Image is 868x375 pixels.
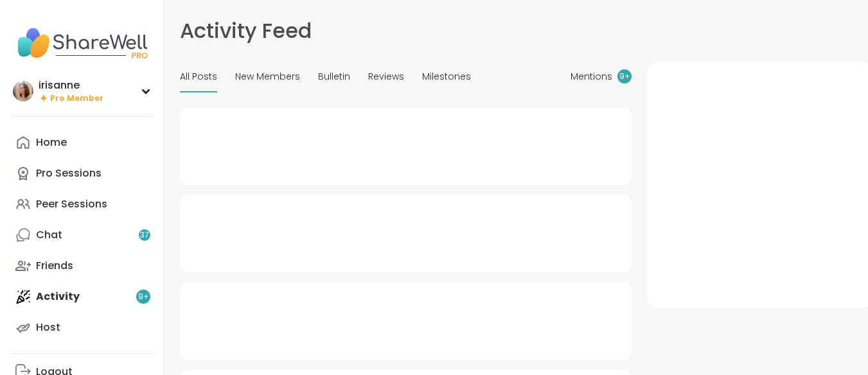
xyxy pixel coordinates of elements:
div: Peer Sessions [36,197,107,211]
a: Pro Sessions [10,158,154,189]
div: Friends [36,259,73,273]
span: 9 + [619,71,630,82]
img: irisanne [13,81,33,101]
span: Bulletin [318,70,350,83]
a: Peer Sessions [10,189,154,220]
span: Milestones [422,70,471,83]
span: Pro Member [50,93,103,104]
span: Mentions [571,70,612,83]
img: ShareWell Nav Logo [10,21,154,65]
div: Host [36,320,60,335]
div: Pro Sessions [36,166,102,180]
div: Home [36,135,67,150]
a: Host [10,312,154,343]
span: Reviews [368,70,404,83]
div: Chat [36,228,62,242]
a: Chat37 [10,220,154,250]
h1: Activity Feed [180,15,312,46]
div: irisanne [39,78,103,92]
span: All Posts [180,70,217,83]
span: New Members [235,70,300,83]
span: 37 [140,230,149,241]
a: Friends [10,250,154,281]
a: Home [10,127,154,158]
